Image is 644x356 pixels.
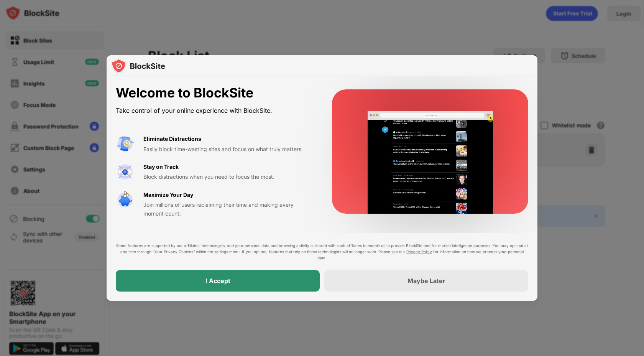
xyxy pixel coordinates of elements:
img: value-avoid-distractions.svg [116,135,134,153]
img: value-focus.svg [116,163,134,181]
div: Block distractions when you need to focus the most. [143,173,314,181]
div: Join millions of users reclaiming their time and making every moment count. [143,201,314,218]
div: Welcome to BlockSite [116,85,314,101]
img: logo-blocksite.svg [111,58,165,74]
div: I Accept [205,277,230,285]
a: Privacy Policy [406,249,432,254]
div: Easily block time-wasting sites and focus on what truly matters. [143,145,314,153]
div: Take control of your online experience with BlockSite. [116,105,314,116]
div: Some features are supported by our affiliates’ technologies, and your personal data and browsing ... [116,242,528,261]
img: value-safe-time.svg [116,191,134,209]
div: Stay on Track [143,163,179,171]
div: Maximize Your Day [143,191,193,199]
div: Maybe Later [407,277,445,285]
div: Eliminate Distractions [143,135,201,143]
